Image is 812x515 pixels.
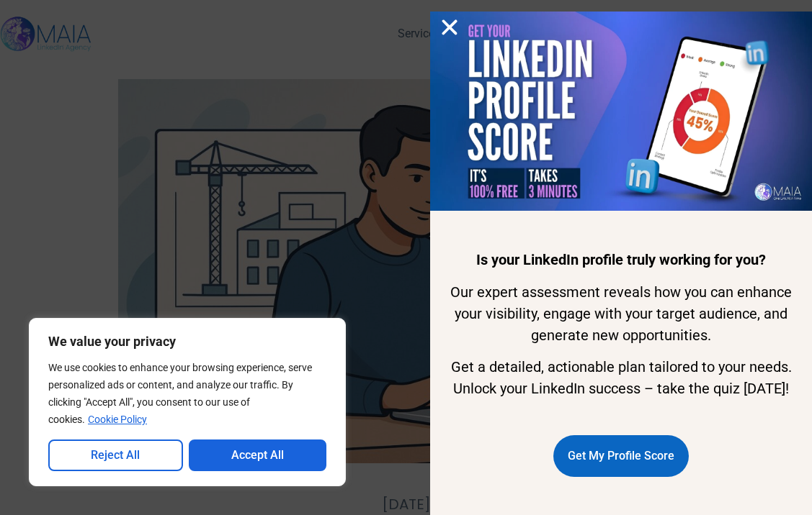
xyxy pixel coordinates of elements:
[48,333,326,350] p: We value your privacy
[48,359,326,428] p: We use cookies to enhance your browsing experience, serve personalized ads or content, and analyz...
[553,435,689,477] a: Get My Profile Score
[453,380,789,397] span: Unlock your LinkedIn success – take the quiz [DATE]!
[48,439,183,471] button: Reject All
[189,439,327,471] button: Accept All
[450,281,793,346] p: Our expert assessment reveals how you can enhance your visibility, engage with your target audien...
[568,442,674,470] span: Get My Profile Score
[476,251,766,268] b: Is your LinkedIn profile truly working for you?
[29,318,346,486] div: We value your privacy
[439,17,460,38] a: Close
[450,356,793,399] p: Get a detailed, actionable plan tailored to your needs.
[87,413,148,426] a: Cookie Policy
